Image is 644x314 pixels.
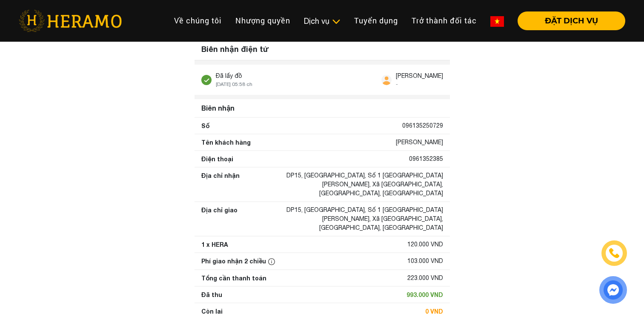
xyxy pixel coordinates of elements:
[396,138,443,147] div: [PERSON_NAME]
[518,11,625,30] button: ĐẶT DỊCH VỤ
[407,257,443,266] div: 103.000 VND
[201,206,238,232] div: Địa chỉ giao
[201,171,240,198] div: Địa chỉ nhận
[201,121,209,130] div: Số
[407,240,443,249] div: 120.000 VND
[332,17,341,26] img: subToggleIcon
[195,38,450,60] div: Biên nhận điện tử
[201,75,212,85] img: stick.svg
[396,71,443,80] div: [PERSON_NAME]
[201,154,233,163] div: Điện thoại
[198,100,447,117] div: Biên nhận
[201,257,277,266] div: Phí giao nhận 2 chiều
[490,16,504,27] img: vn-flag.png
[216,71,252,80] div: Đã lấy đồ
[409,154,443,163] div: 0961352385
[407,274,443,283] div: 223.000 VND
[405,11,484,30] a: Trở thành đối tác
[19,10,122,32] img: heramo-logo.png
[216,81,252,87] span: [DATE] 05:58 ch
[201,138,251,147] div: Tên khách hàng
[396,81,398,87] span: -
[347,11,405,30] a: Tuyển dụng
[402,121,443,130] div: 096135250729
[609,248,619,258] img: phone-icon
[201,274,266,283] div: Tổng cần thanh toán
[229,11,297,30] a: Nhượng quyền
[381,75,392,85] img: user.svg
[201,240,228,249] div: 1 x HERA
[406,290,443,299] div: 993.000 VND
[274,206,443,232] div: DP15, [GEOGRAPHIC_DATA], Số 1 [GEOGRAPHIC_DATA][PERSON_NAME], Xã [GEOGRAPHIC_DATA], [GEOGRAPHIC_D...
[511,17,625,25] a: ĐẶT DỊCH VỤ
[274,171,443,198] div: DP15, [GEOGRAPHIC_DATA], Số 1 [GEOGRAPHIC_DATA][PERSON_NAME], Xã [GEOGRAPHIC_DATA], [GEOGRAPHIC_D...
[201,290,222,299] div: Đã thu
[601,240,627,266] a: phone-icon
[167,11,229,30] a: Về chúng tôi
[268,258,275,265] img: info
[304,15,341,27] div: Dịch vụ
